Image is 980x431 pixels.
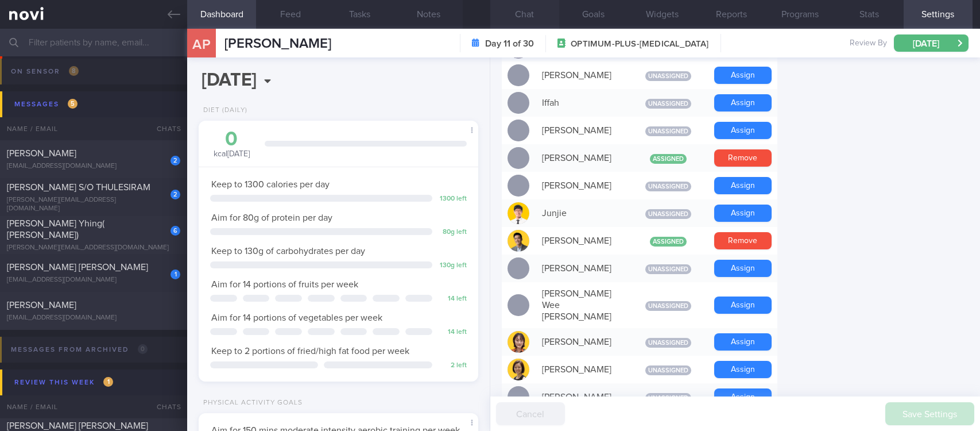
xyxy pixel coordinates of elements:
span: [PERSON_NAME] [PERSON_NAME] [7,263,148,272]
span: Assigned [650,237,687,247]
div: [PERSON_NAME] [536,386,628,409]
span: [PERSON_NAME] Yhing( [PERSON_NAME]) [7,219,104,240]
div: [PERSON_NAME] [536,147,628,170]
span: Unassigned [645,365,691,375]
div: 14 left [438,295,467,303]
span: Unassigned [645,338,691,348]
span: [PERSON_NAME] [7,301,76,310]
span: Unassigned [645,209,691,219]
span: Unassigned [645,71,691,81]
button: Remove [714,149,772,167]
span: Review By [850,39,887,49]
div: 2 [171,190,180,199]
span: Unassigned [645,264,691,274]
span: 8 [69,66,79,76]
div: Junjie [536,202,628,225]
div: 2 left [438,361,467,370]
strong: Day 11 of 30 [485,38,534,49]
div: Iffah [536,91,628,114]
div: [PERSON_NAME] [536,330,628,353]
div: AP [180,22,223,66]
div: 1300 left [438,195,467,203]
button: Assign [714,333,772,351]
button: Assign [714,205,772,222]
div: On sensor [8,64,82,79]
div: [PERSON_NAME][EMAIL_ADDRESS][DOMAIN_NAME] [7,244,180,252]
button: Assign [714,361,772,378]
div: Physical Activity Goals [199,399,303,407]
div: 6 [171,226,180,236]
div: [PERSON_NAME] Wee [PERSON_NAME] [536,282,628,328]
div: Chats [141,117,187,140]
span: Unassigned [645,182,691,191]
span: [PERSON_NAME] [224,37,331,51]
div: [PERSON_NAME] [536,257,628,280]
button: Assign [714,177,772,194]
span: OPTIMUM-PLUS-[MEDICAL_DATA] [571,39,708,50]
button: Assign [714,260,772,277]
div: Diet (Daily) [199,106,247,115]
div: 80 g left [438,228,467,237]
button: Assign [714,122,772,139]
div: [PERSON_NAME] [536,119,628,142]
div: 2 [171,156,180,166]
div: 1 [171,270,180,279]
div: [EMAIL_ADDRESS][DOMAIN_NAME] [7,276,180,284]
div: Messages [11,97,80,112]
span: [PERSON_NAME] [7,149,76,158]
span: Unassigned [645,126,691,136]
span: Aim for 80g of protein per day [211,213,332,222]
span: Unassigned [645,301,691,311]
span: Unassigned [645,99,691,109]
div: Messages from Archived [8,342,150,357]
div: Chats [141,395,187,418]
button: Assign [714,67,772,84]
button: [DATE] [894,34,969,52]
span: 1 [103,377,113,387]
span: [PERSON_NAME] [PERSON_NAME] [7,421,148,430]
button: Assign [714,297,772,314]
span: Keep to 2 portions of fried/high fat food per week [211,347,409,356]
div: 130 g left [438,261,467,270]
span: [PERSON_NAME] S/O THULESIRAM [7,183,150,192]
div: [PERSON_NAME] [536,174,628,197]
button: Remove [714,232,772,249]
span: Unassigned [645,393,691,403]
span: 5 [68,99,78,109]
div: 0 [210,129,253,149]
div: [EMAIL_ADDRESS][DOMAIN_NAME] [7,314,180,322]
div: [PERSON_NAME] [536,229,628,252]
button: Assign [714,94,772,111]
span: Keep to 1300 calories per day [211,180,330,189]
div: [PERSON_NAME] [536,64,628,87]
span: Keep to 130g of carbohydrates per day [211,247,365,256]
span: Assigned [650,154,687,164]
button: Assign [714,388,772,406]
div: Review this week [11,375,116,390]
span: Aim for 14 portions of fruits per week [211,280,358,289]
div: [PERSON_NAME][EMAIL_ADDRESS][DOMAIN_NAME] [7,196,180,213]
div: 14 left [438,328,467,337]
span: 0 [138,344,148,354]
div: kcal [DATE] [210,129,253,160]
span: Aim for 14 portions of vegetables per week [211,313,382,322]
div: [EMAIL_ADDRESS][DOMAIN_NAME] [7,162,180,171]
div: [PERSON_NAME] [536,358,628,381]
